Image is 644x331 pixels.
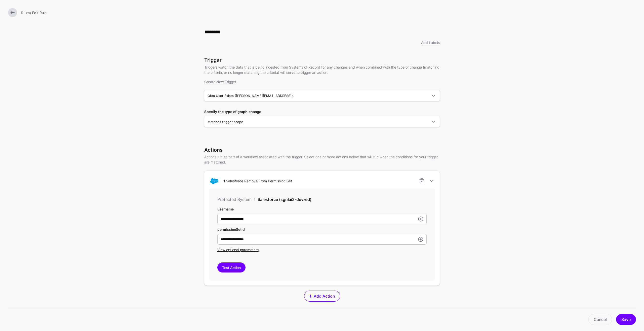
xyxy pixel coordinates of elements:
[616,314,636,325] button: Save
[204,57,440,63] h3: Trigger
[421,40,440,45] a: Add Labels
[204,147,440,153] h3: Actions
[223,179,226,183] strong: 1.
[209,176,219,186] img: svg+xml;base64,PHN2ZyB3aWR0aD0iNjQiIGhlaWdodD0iNjQiIHZpZXdCb3g9IjAgMCA2NCA2NCIgZmlsbD0ibm9uZSIgeG...
[208,94,293,98] span: Okta User Exists ([PERSON_NAME][EMAIL_ADDRESS])
[313,293,335,299] span: Add Action
[588,314,612,325] a: Cancel
[221,178,294,184] div: Salesforce Remove From Permission Set
[204,154,440,165] p: Actions run as part of a workflow associated with the trigger. Select one or more actions below t...
[21,11,30,15] a: Rules
[217,227,245,232] label: permissionSetId
[217,197,252,202] span: Protected System
[217,262,246,272] button: Test Action
[258,197,311,202] span: Salesforce (sgnlai2-dev-ed)
[217,206,234,212] label: username
[204,65,440,75] p: Triggers watch the data that is being ingested from Systems of Record for any changes and when co...
[204,80,236,84] a: Create New Trigger
[204,109,261,114] label: Specify the type of graph change
[208,120,243,124] span: Matches trigger scope
[19,10,638,15] div: / Edit Rule
[217,248,259,252] span: View optional parameters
